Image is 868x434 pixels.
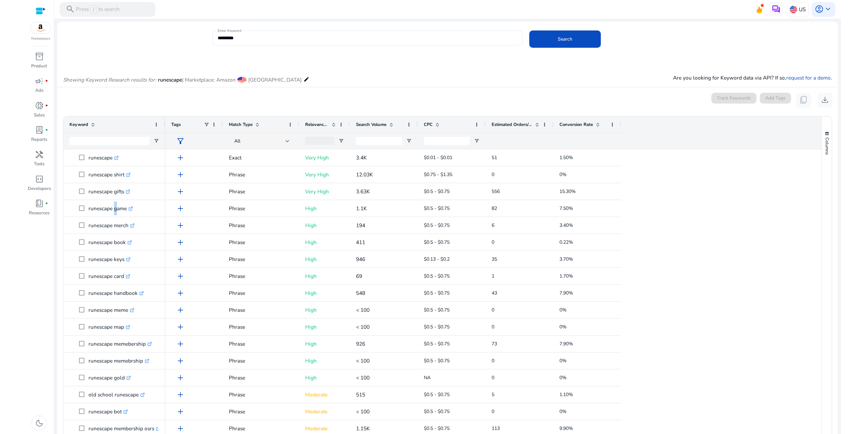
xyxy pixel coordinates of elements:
span: Search [558,36,572,43]
input: Search Volume Filter Input [356,137,402,145]
input: CPC Filter Input [424,137,470,145]
span: $0.5 - $0.75 [424,273,450,279]
span: add [176,390,185,399]
p: Phrase [229,168,293,181]
span: 0 [492,171,494,178]
p: runescape card [88,269,130,283]
span: 12.03K [356,171,373,178]
span: add [176,424,185,433]
span: 0.22% [559,239,573,245]
span: 0 [492,408,494,415]
span: 0% [559,324,567,330]
p: High [305,320,344,334]
p: Resources [29,210,50,217]
span: All [234,138,240,144]
span: $0.5 - $0.75 [424,239,450,245]
span: 0 [492,374,494,381]
span: Estimated Orders/Month [492,122,532,128]
p: Phrase [229,286,293,300]
p: High [305,337,344,351]
p: Tools [34,161,44,168]
span: 5 [492,391,494,398]
span: 3.40% [559,222,573,229]
span: 3.63K [356,188,370,195]
span: 0% [559,408,567,415]
span: 1.1K [356,205,367,212]
i: Showing Keyword Research results for: [63,76,156,83]
span: runescape [158,76,182,83]
span: add [176,306,185,314]
span: $0.01 - $0.01 [424,154,452,161]
span: 3.4K [356,154,367,161]
p: runescape memebership [88,337,152,351]
p: Moderate [305,388,344,402]
a: request for a demo [786,74,831,81]
button: Open Filter Menu [474,138,479,144]
p: US [799,3,806,15]
span: 0% [559,307,567,313]
p: Exact [229,151,293,165]
span: 73 [492,341,497,347]
span: 113 [492,425,500,432]
p: Phrase [229,252,293,266]
span: / [90,5,97,14]
p: High [305,201,344,215]
span: 7.90% [559,341,573,347]
span: $0.5 - $0.75 [424,408,450,415]
button: Open Filter Menu [338,138,344,144]
span: campaign [35,77,44,86]
p: Product [31,63,47,70]
span: Search Volume [356,122,387,128]
span: fiber_manual_record [45,104,48,107]
p: Moderate [305,405,344,418]
span: $0.5 - $0.75 [424,205,450,212]
p: Sales [34,112,45,119]
p: runescape gold [88,371,131,385]
p: runescape meme [88,303,134,317]
span: $0.5 - $0.75 [424,290,450,296]
span: add [176,170,185,179]
span: add [176,272,185,281]
p: runescape handbook [88,286,144,300]
span: add [176,407,185,416]
span: add [176,238,185,247]
span: 0 [492,357,494,364]
p: Phrase [229,185,293,198]
span: 548 [356,289,365,297]
button: download [818,93,833,108]
p: Ads [35,87,43,94]
span: Relevance Score [305,122,329,128]
span: add [176,289,185,298]
img: amazon.svg [31,22,51,34]
span: add [176,204,185,213]
span: 35 [492,256,497,262]
p: Phrase [229,303,293,317]
p: Phrase [229,235,293,249]
span: 7.90% [559,290,573,296]
span: book_4 [35,199,44,208]
span: 69 [356,273,362,280]
span: < 100 [356,408,370,415]
p: runescape [88,151,119,165]
span: fiber_manual_record [45,80,48,83]
span: < 100 [356,357,370,364]
span: inventory_2 [35,52,44,61]
p: Reports [31,136,47,143]
p: High [305,371,344,385]
span: $0.13 - $0.2 [424,256,450,262]
span: 0% [559,357,567,364]
span: [GEOGRAPHIC_DATA] [248,76,302,83]
p: Very High [305,168,344,181]
span: 43 [492,290,497,296]
span: add [176,255,185,264]
a: book_4fiber_manual_recordResources [27,198,51,222]
p: Phrase [229,269,293,283]
button: Open Filter Menu [154,138,159,144]
span: search [66,5,75,14]
mat-icon: edit [303,75,310,84]
span: 926 [356,340,365,347]
a: donut_smallfiber_manual_recordSales [27,100,51,124]
p: High [305,286,344,300]
span: dark_mode [35,419,44,428]
p: runescape bot [88,405,128,418]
